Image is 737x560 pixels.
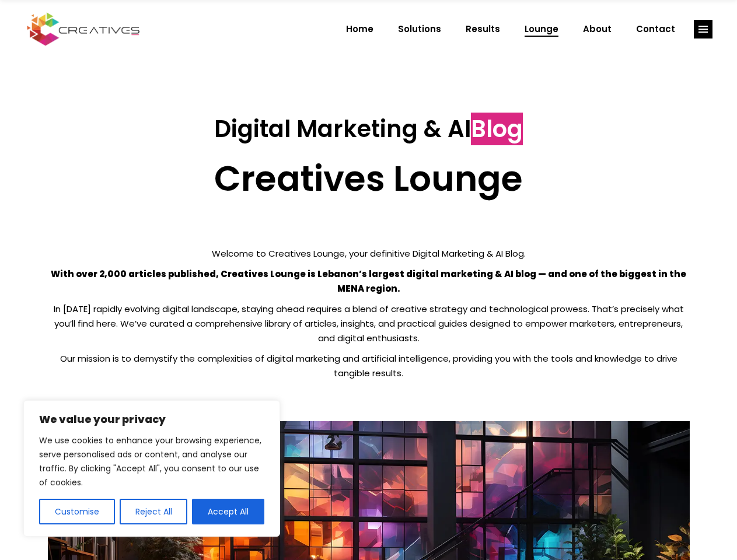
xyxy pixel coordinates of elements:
[471,113,523,145] span: Blog
[694,20,712,38] a: link
[192,499,264,524] button: Accept All
[583,14,612,44] span: About
[466,14,500,44] span: Results
[39,433,264,489] p: We use cookies to enhance your browsing experience, serve personalised ads or content, and analys...
[525,14,558,44] span: Lounge
[48,157,690,199] h2: Creatives Lounge
[453,14,512,44] a: Results
[39,499,115,524] button: Customise
[386,14,453,44] a: Solutions
[51,268,686,295] strong: With over 2,000 articles published, Creatives Lounge is Lebanon’s largest digital marketing & AI ...
[48,351,690,380] p: Our mission is to demystify the complexities of digital marketing and artificial intelligence, pr...
[636,14,675,44] span: Contact
[48,115,690,143] h3: Digital Marketing & AI
[398,14,441,44] span: Solutions
[571,14,624,44] a: About
[624,14,687,44] a: Contact
[48,246,690,261] p: Welcome to Creatives Lounge, your definitive Digital Marketing & AI Blog.
[48,302,690,345] p: In [DATE] rapidly evolving digital landscape, staying ahead requires a blend of creative strategy...
[346,14,373,44] span: Home
[512,14,571,44] a: Lounge
[23,400,280,537] div: We value your privacy
[39,412,264,426] p: We value your privacy
[25,11,142,47] img: Creatives
[334,14,386,44] a: Home
[120,499,188,524] button: Reject All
